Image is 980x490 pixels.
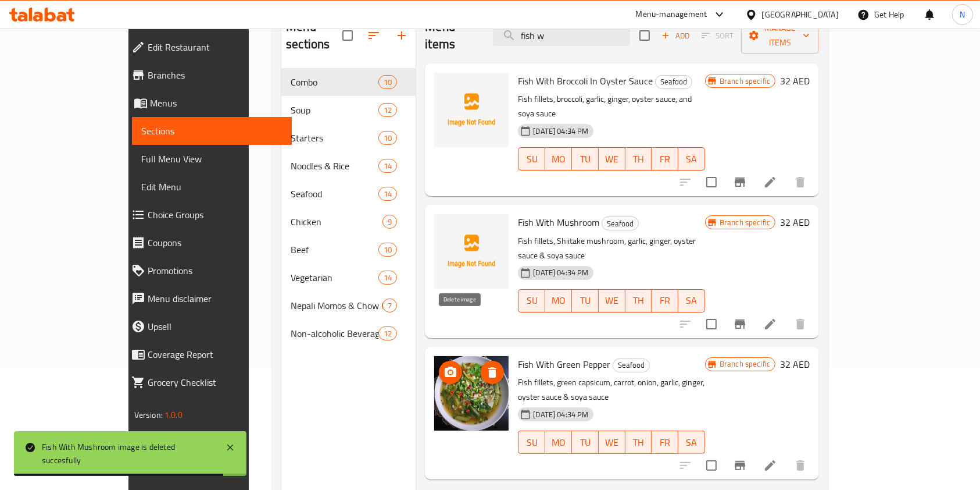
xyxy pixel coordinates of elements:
[726,452,754,480] button: Branch-specific-item
[379,244,396,255] span: 10
[148,264,283,278] span: Promotions
[281,264,416,292] div: Vegetarian14
[632,23,657,48] span: Select section
[577,292,594,309] span: TU
[780,214,810,230] h6: 32 AED
[625,289,652,313] button: TH
[715,76,775,87] span: Branch specific
[518,375,705,404] p: Fish fillets, green capsicum, carrot, onion, garlic, ginger, oyster sauce & soya sauce
[518,234,705,263] p: Fish fillets, Shiitake mushroom, garlic, ginger, oyster sauce & soya sauce
[683,151,700,168] span: SA
[518,92,705,121] p: Fish fillets, broccoli, garlic, ginger, oyster sauce, and soya sauce
[379,272,396,283] span: 14
[657,27,694,45] button: Add
[630,434,648,451] span: TH
[550,434,567,451] span: MO
[786,168,814,196] button: delete
[630,292,648,309] span: TH
[715,358,775,370] span: Branch specific
[148,40,283,54] span: Edit Restaurant
[122,257,292,285] a: Promotions
[383,216,396,228] span: 9
[656,151,674,168] span: FR
[726,310,754,338] button: Branch-specific-item
[699,170,724,194] span: Select to update
[636,8,707,22] div: Menu-management
[780,356,810,372] h6: 32 AED
[523,434,541,451] span: SU
[652,289,678,313] button: FR
[148,347,283,361] span: Coverage Report
[518,289,545,313] button: SU
[122,368,292,396] a: Grocery Checklist
[786,310,814,338] button: delete
[545,289,572,313] button: MO
[572,147,599,171] button: TU
[545,147,572,171] button: MO
[528,267,593,278] span: [DATE] 04:34 PM
[164,407,183,422] span: 1.0.0
[291,271,378,285] span: Vegetarian
[383,300,396,311] span: 7
[613,358,650,372] div: Seafood
[763,317,777,331] a: Edit menu item
[657,27,694,45] span: Add item
[599,431,625,454] button: WE
[122,61,292,89] a: Branches
[291,326,378,340] span: Non-alcoholic Beverages
[599,147,625,171] button: WE
[148,292,283,306] span: Menu disclaimer
[286,18,342,53] h2: Menu sections
[378,103,397,117] div: items
[379,105,396,116] span: 12
[378,271,397,285] div: items
[572,431,599,454] button: TU
[291,131,378,145] div: Starters
[122,89,292,117] a: Menus
[281,236,416,264] div: Beef10
[132,173,292,201] a: Edit Menu
[378,326,397,340] div: items
[603,434,621,451] span: WE
[960,8,965,21] span: N
[388,22,416,49] button: Add section
[378,243,397,257] div: items
[379,189,396,200] span: 14
[122,229,292,257] a: Coupons
[518,431,545,454] button: SU
[780,73,810,89] h6: 32 AED
[425,18,479,53] h2: Menu items
[281,124,416,152] div: Starters10
[763,459,777,473] a: Edit menu item
[630,151,648,168] span: TH
[378,75,397,89] div: items
[678,431,705,454] button: SA
[523,292,541,309] span: SU
[655,75,692,89] div: Seafood
[762,8,839,21] div: [GEOGRAPHIC_DATA]
[699,453,724,478] span: Select to update
[281,63,416,352] nav: Menu sections
[132,145,292,173] a: Full Menu View
[382,299,397,313] div: items
[150,96,283,110] span: Menus
[122,313,292,340] a: Upsell
[656,75,692,88] span: Seafood
[335,23,360,48] span: Select all sections
[291,159,378,173] div: Noodles & Rice
[550,151,567,168] span: MO
[577,151,594,168] span: TU
[750,21,810,50] span: Manage items
[379,328,396,339] span: 12
[291,75,378,89] div: Combo
[523,151,541,168] span: SU
[603,292,621,309] span: WE
[122,33,292,61] a: Edit Restaurant
[148,208,283,222] span: Choice Groups
[291,187,378,201] span: Seafood
[518,147,545,171] button: SU
[291,215,382,229] span: Chicken
[141,124,283,138] span: Sections
[281,292,416,319] div: Nepali Momos & Chow Mein7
